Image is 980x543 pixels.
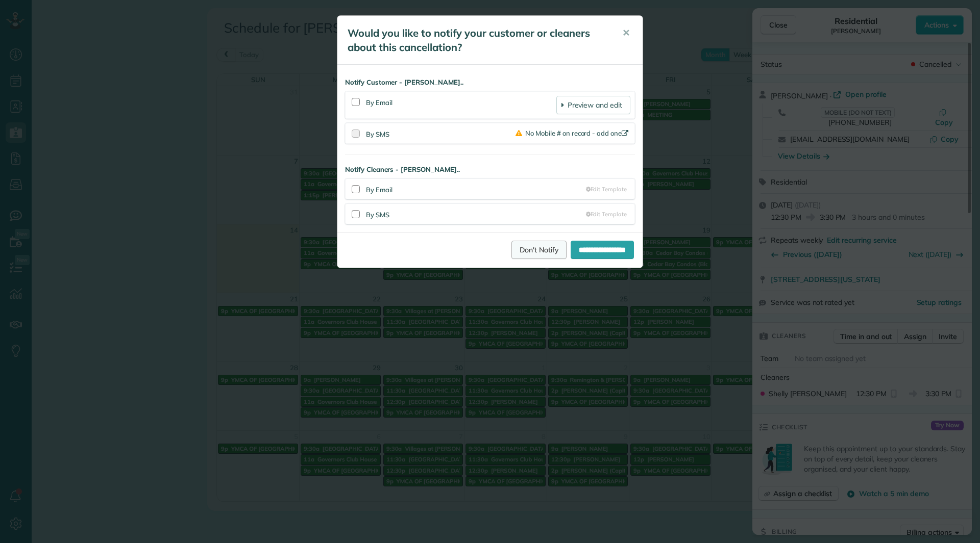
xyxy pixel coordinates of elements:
[556,96,630,114] a: Preview and edit
[345,77,635,87] strong: Notify Customer - [PERSON_NAME]..
[366,127,516,139] div: By SMS
[366,183,586,195] div: By Email
[622,27,630,39] span: ✕
[348,26,608,55] h5: Would you like to notify your customer or cleaners about this cancellation?
[511,241,567,259] a: Don't Notify
[516,129,630,137] a: No Mobile # on record - add one
[586,210,627,218] a: Edit Template
[345,165,635,174] strong: Notify Cleaners - [PERSON_NAME]..
[366,208,586,220] div: By SMS
[366,96,556,114] div: By Email
[586,185,627,193] a: Edit Template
